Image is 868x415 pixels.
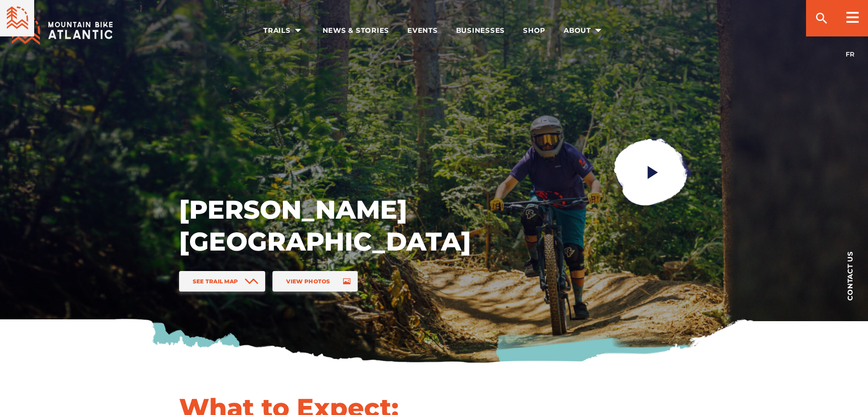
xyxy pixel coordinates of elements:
span: About [564,26,605,35]
span: Shop [523,26,545,35]
span: See Trail Map [193,278,238,285]
span: Contact us [847,251,853,301]
ion-icon: arrow dropdown [592,24,605,37]
span: Trails [263,26,304,35]
span: Events [407,26,438,35]
ion-icon: play [644,164,661,180]
h1: [PERSON_NAME] [GEOGRAPHIC_DATA] [179,194,471,257]
ion-icon: arrow dropdown [292,24,304,37]
span: News & Stories [323,26,390,35]
span: Businesses [456,26,505,35]
span: View Photos [286,278,330,285]
a: View Photos [272,271,357,292]
a: FR [846,50,854,58]
ion-icon: search [814,11,829,26]
a: Contact us [832,237,868,314]
a: See Trail Map [179,271,266,292]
